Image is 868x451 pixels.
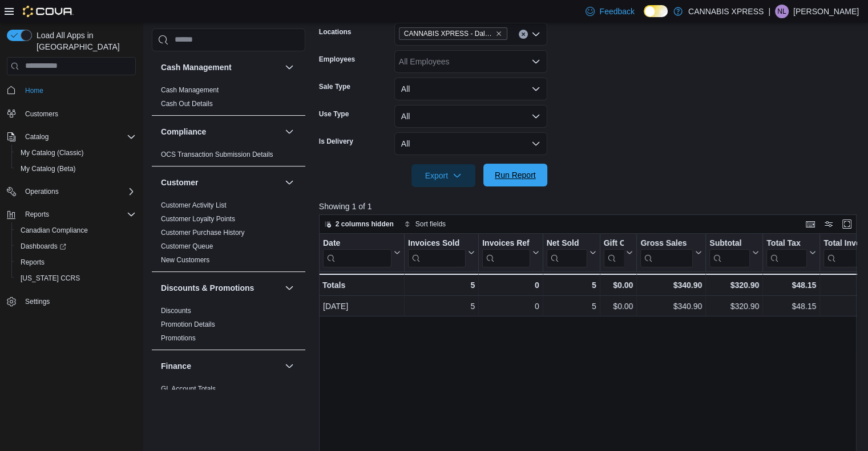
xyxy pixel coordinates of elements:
[603,278,633,292] div: $0.00
[25,210,49,219] span: Reports
[282,125,296,139] button: Compliance
[709,238,750,267] div: Subtotal
[319,137,353,146] label: Is Delivery
[16,239,136,253] span: Dashboards
[483,164,547,186] button: Run Report
[408,299,475,313] div: 5
[320,217,398,231] button: 2 columns hidden
[418,164,469,187] span: Export
[319,201,862,212] p: Showing 1 of 1
[709,238,750,249] div: Subtotal
[161,360,280,372] button: Finance
[25,86,43,95] span: Home
[21,83,136,97] span: Home
[21,274,80,283] span: [US_STATE] CCRS
[16,255,136,269] span: Reports
[394,78,547,100] button: All
[766,238,807,267] div: Total Tax
[495,169,536,181] span: Run Report
[16,224,136,237] span: Canadian Compliance
[21,185,136,198] span: Operations
[32,30,136,52] span: Load All Apps in [GEOGRAPHIC_DATA]
[161,255,209,265] span: New Customers
[161,151,273,159] a: OCS Transaction Submission Details
[161,150,273,159] span: OCS Transaction Submission Details
[319,27,352,36] label: Locations
[7,78,136,340] nav: Complex example
[322,278,401,292] div: Totals
[161,214,235,224] span: Customer Loyalty Points
[394,132,547,155] button: All
[2,82,140,99] button: Home
[161,228,245,237] span: Customer Purchase History
[21,294,136,308] span: Settings
[688,5,764,18] p: CANNABIS XPRESS
[323,238,401,267] button: Date
[161,229,245,237] a: Customer Purchase History
[161,320,215,329] span: Promotion Details
[152,148,305,166] div: Compliance
[16,162,80,176] a: My Catalog (Beta)
[640,238,693,249] div: Gross Sales
[766,299,816,313] div: $48.15
[793,5,859,18] p: [PERSON_NAME]
[21,107,63,121] a: Customers
[547,299,596,313] div: 5
[282,281,296,295] button: Discounts & Promotions
[161,306,191,315] span: Discounts
[11,254,140,270] button: Reports
[319,82,350,91] label: Sale Type
[482,278,539,292] div: 0
[411,164,475,187] button: Export
[21,164,76,173] span: My Catalog (Beta)
[546,238,587,267] div: Net Sold
[482,299,539,313] div: 0
[777,5,786,18] span: NL
[519,30,528,39] button: Clear input
[840,217,854,231] button: Enter fullscreen
[21,258,45,267] span: Reports
[161,334,196,343] span: Promotions
[152,83,305,115] div: Cash Management
[21,130,53,144] button: Catalog
[495,30,502,37] button: Remove CANNABIS XPRESS - Dalhousie (William Street) from selection in this group
[21,185,63,198] button: Operations
[323,299,401,313] div: [DATE]
[482,238,530,267] div: Invoices Ref
[408,238,475,267] button: Invoices Sold
[804,217,817,231] button: Keyboard shortcuts
[408,238,466,249] div: Invoices Sold
[21,84,48,97] a: Home
[822,217,835,231] button: Display options
[161,86,219,94] a: Cash Management
[21,148,84,157] span: My Catalog (Classic)
[21,226,88,235] span: Canadian Compliance
[766,238,816,267] button: Total Tax
[482,238,539,267] button: Invoices Ref
[11,270,140,286] button: [US_STATE] CCRS
[11,145,140,161] button: My Catalog (Classic)
[161,384,216,393] span: GL Account Totals
[408,278,475,292] div: 5
[16,239,71,253] a: Dashboards
[603,238,624,249] div: Gift Cards
[161,100,213,108] a: Cash Out Details
[161,282,280,294] button: Discounts & Promotions
[415,220,446,229] span: Sort fields
[25,297,50,306] span: Settings
[161,62,280,73] button: Cash Management
[16,146,136,160] span: My Catalog (Classic)
[282,359,296,373] button: Finance
[399,27,507,40] span: CANNABIS XPRESS - Dalhousie (William Street)
[603,238,624,267] div: Gift Card Sales
[16,146,88,160] a: My Catalog (Classic)
[161,385,216,393] a: GL Account Totals
[546,238,596,267] button: Net Sold
[644,5,668,17] input: Dark Mode
[161,201,227,209] a: Customer Activity List
[775,5,789,18] div: Nathan Lawlor
[709,299,759,313] div: $320.90
[161,360,191,372] h3: Finance
[21,242,66,251] span: Dashboards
